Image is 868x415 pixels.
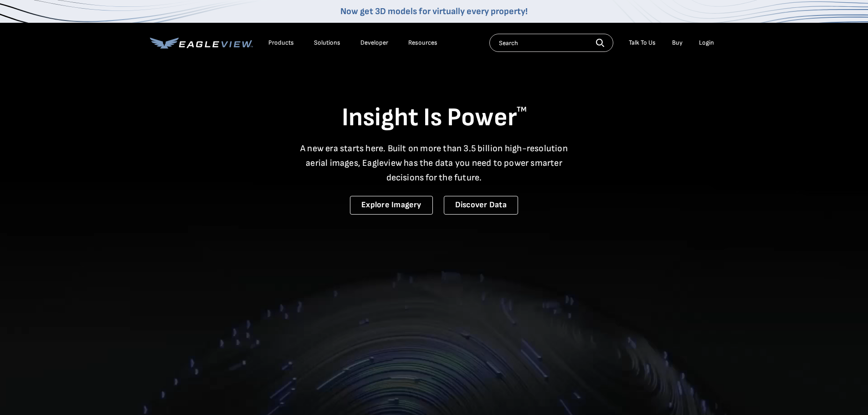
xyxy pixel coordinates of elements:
div: Products [268,39,294,47]
sup: TM [517,105,527,114]
div: Solutions [314,39,340,47]
a: Buy [672,39,683,47]
a: Developer [360,39,388,47]
div: Talk To Us [629,39,656,47]
h1: Insight Is Power [150,102,719,134]
a: Now get 3D models for virtually every property! [340,6,528,17]
div: Resources [408,39,437,47]
a: Explore Imagery [350,196,433,215]
input: Search [489,34,613,52]
p: A new era starts here. Built on more than 3.5 billion high-resolution aerial images, Eagleview ha... [295,141,574,185]
div: Login [699,39,714,47]
a: Discover Data [444,196,518,215]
